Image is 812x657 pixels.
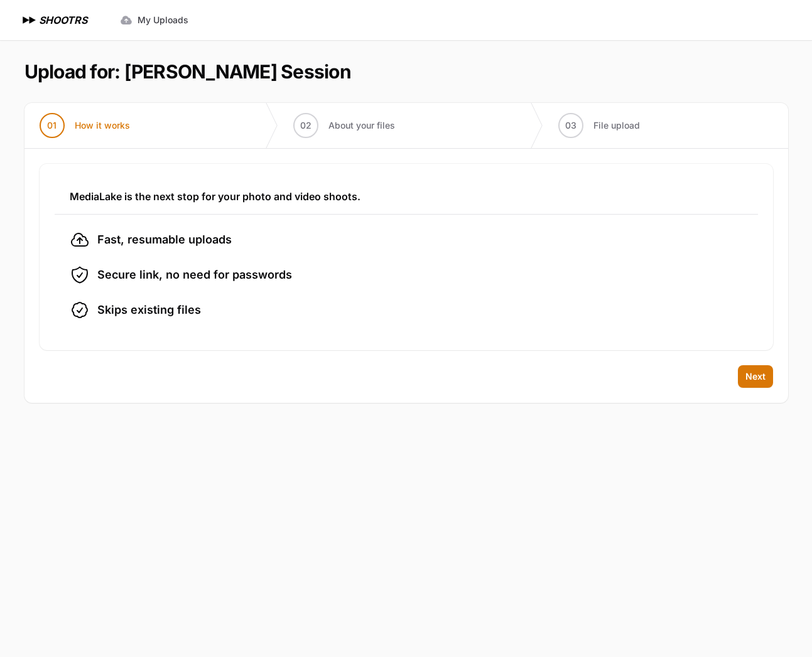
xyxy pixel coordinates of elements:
span: Secure link, no need for passwords [97,266,292,284]
span: 02 [300,119,311,132]
h3: MediaLake is the next stop for your photo and video shoots. [70,189,743,204]
button: 03 File upload [543,103,655,148]
span: 03 [565,119,577,132]
span: Next [745,370,766,383]
h1: SHOOTRS [39,13,87,28]
a: SHOOTRS SHOOTRS [20,13,87,28]
span: How it works [75,119,130,132]
span: File upload [593,119,640,132]
span: 01 [47,119,57,132]
span: Skips existing files [97,301,201,319]
a: My Uploads [112,9,196,31]
button: 01 How it works [24,103,145,148]
span: About your files [328,119,395,132]
button: Next [738,365,773,388]
img: SHOOTRS [20,13,39,28]
h1: Upload for: [PERSON_NAME] Session [24,60,351,83]
span: My Uploads [138,14,188,26]
span: Fast, resumable uploads [97,231,232,248]
button: 02 About your files [278,103,410,148]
